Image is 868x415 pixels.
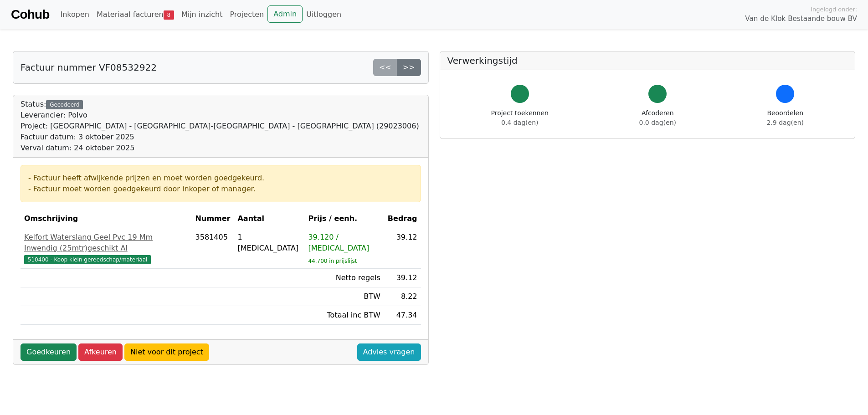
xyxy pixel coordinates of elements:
[21,99,419,154] div: Status:
[267,5,303,23] a: Admin
[234,210,304,228] th: Aantal
[56,5,92,24] a: Inkopen
[304,210,384,228] th: Prijs / eenh.
[164,10,174,20] span: 8
[24,255,151,264] span: 510400 - Koop klein gereedschap/materiaal
[384,306,421,325] td: 47.34
[21,121,419,132] div: Project: [GEOGRAPHIC_DATA] - [GEOGRAPHIC_DATA]-[GEOGRAPHIC_DATA] - [GEOGRAPHIC_DATA] (29023006)
[178,5,226,24] a: Mijn inzicht
[304,269,384,287] td: Netto regels
[78,343,123,361] a: Afkeuren
[21,110,419,121] div: Leverancier: Polvo
[397,59,421,76] a: >>
[21,210,192,228] th: Omschrijving
[124,343,209,361] a: Niet voor dit project
[192,228,234,269] td: 3581405
[93,5,178,24] a: Materiaal facturen8
[308,258,357,264] sub: 44.700 in prijslijst
[24,232,188,265] a: Kelfort Waterslang Geel Pvc 19 Mm Inwendig (25mtr)geschikt Al510400 - Koop klein gereedschap/mate...
[11,4,49,26] a: Cohub
[384,287,421,306] td: 8.22
[767,119,804,126] span: 2.9 dag(en)
[21,143,419,154] div: Verval datum: 24 oktober 2025
[811,5,857,14] span: Ingelogd onder:
[21,62,157,73] h5: Factuur nummer VF08532922
[46,100,83,109] div: Gecodeerd
[639,119,676,126] span: 0.0 dag(en)
[192,210,234,228] th: Nummer
[491,108,549,128] div: Project toekennen
[304,287,384,306] td: BTW
[21,132,419,143] div: Factuur datum: 3 oktober 2025
[501,119,538,126] span: 0.4 dag(en)
[745,14,857,24] span: Van de Klok Bestaande bouw BV
[447,55,848,66] h5: Verwerkingstijd
[357,343,421,361] a: Advies vragen
[226,5,267,24] a: Projecten
[308,232,380,254] div: 39.120 / [MEDICAL_DATA]
[28,184,413,195] div: - Factuur moet worden goedgekeurd door inkoper of manager.
[237,232,301,254] div: 1 [MEDICAL_DATA]
[303,5,345,24] a: Uitloggen
[24,232,188,254] div: Kelfort Waterslang Geel Pvc 19 Mm Inwendig (25mtr)geschikt Al
[639,108,676,128] div: Afcoderen
[28,173,413,184] div: - Factuur heeft afwijkende prijzen en moet worden goedgekeurd.
[767,108,804,128] div: Beoordelen
[384,269,421,287] td: 39.12
[384,210,421,228] th: Bedrag
[21,343,77,361] a: Goedkeuren
[304,306,384,325] td: Totaal inc BTW
[384,228,421,269] td: 39.12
